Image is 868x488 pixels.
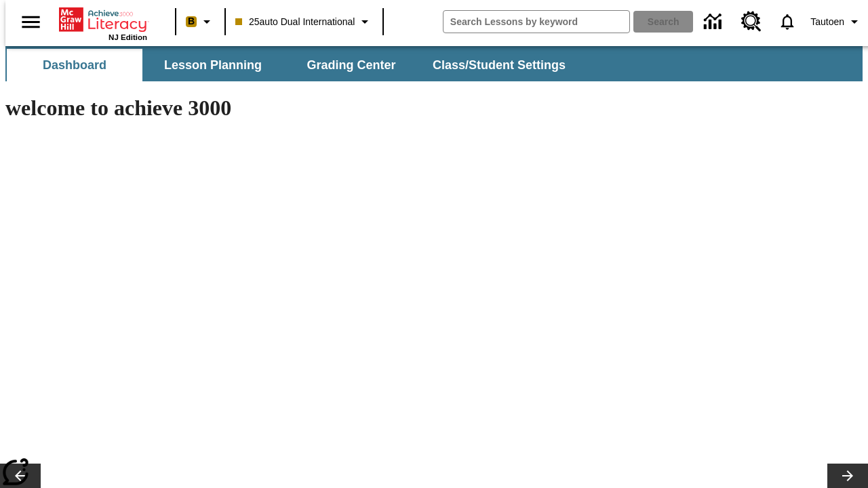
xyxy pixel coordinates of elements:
[108,33,147,41] span: NJ Edition
[59,6,147,33] a: Home
[180,9,220,34] button: Boost Class color is peach. Change class color
[307,58,395,73] span: Grading Center
[5,46,863,81] div: SubNavbar
[810,15,844,29] span: Tautoen
[235,15,355,29] span: 25auto Dual International
[11,2,51,42] button: Open side menu
[164,58,262,73] span: Lesson Planning
[443,11,629,33] input: search field
[145,49,281,81] button: Lesson Planning
[770,4,805,39] a: Notifications
[59,5,147,41] div: Home
[805,9,868,34] button: Profile/Settings
[827,464,868,488] button: Lesson carousel, Next
[422,49,576,81] button: Class/Student Settings
[43,58,106,73] span: Dashboard
[230,9,378,34] button: Class: 25auto Dual International, Select your class
[5,49,578,81] div: SubNavbar
[733,3,770,40] a: Resource Center, Will open in new tab
[283,49,419,81] button: Grading Center
[433,58,566,73] span: Class/Student Settings
[188,13,195,30] span: B
[7,49,142,81] button: Dashboard
[696,3,733,41] a: Data Center
[5,96,591,121] h1: welcome to achieve 3000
